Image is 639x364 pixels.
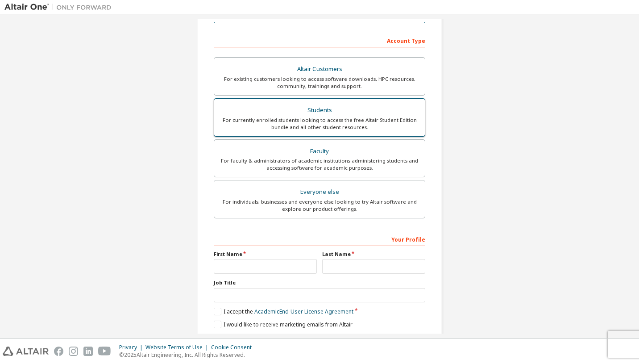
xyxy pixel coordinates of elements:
[254,308,353,315] a: Academic End-User License Agreement
[220,145,419,158] div: Faculty
[145,344,211,351] div: Website Terms of Use
[214,308,353,315] label: I accept the
[214,321,353,328] label: I would like to receive marketing emails from Altair
[214,279,425,286] label: Job Title
[98,347,111,356] img: youtube.svg
[3,347,49,356] img: altair_logo.svg
[214,251,317,258] label: First Name
[4,3,116,12] img: Altair One
[220,198,419,213] div: For individuals, businesses and everyone else looking to try Altair software and explore our prod...
[220,157,419,172] div: For faculty & administrators of academic institutions administering students and accessing softwa...
[220,186,419,198] div: Everyone else
[69,347,78,356] img: instagram.svg
[214,232,425,246] div: Your Profile
[54,347,63,356] img: facebook.svg
[211,344,257,351] div: Cookie Consent
[220,75,419,90] div: For existing customers looking to access software downloads, HPC resources, community, trainings ...
[220,63,419,75] div: Altair Customers
[119,344,145,351] div: Privacy
[83,347,93,356] img: linkedin.svg
[220,117,419,131] div: For currently enrolled students looking to access the free Altair Student Edition bundle and all ...
[214,33,425,47] div: Account Type
[220,104,419,117] div: Students
[322,251,425,258] label: Last Name
[119,351,257,359] p: © 2025 Altair Engineering, Inc. All Rights Reserved.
